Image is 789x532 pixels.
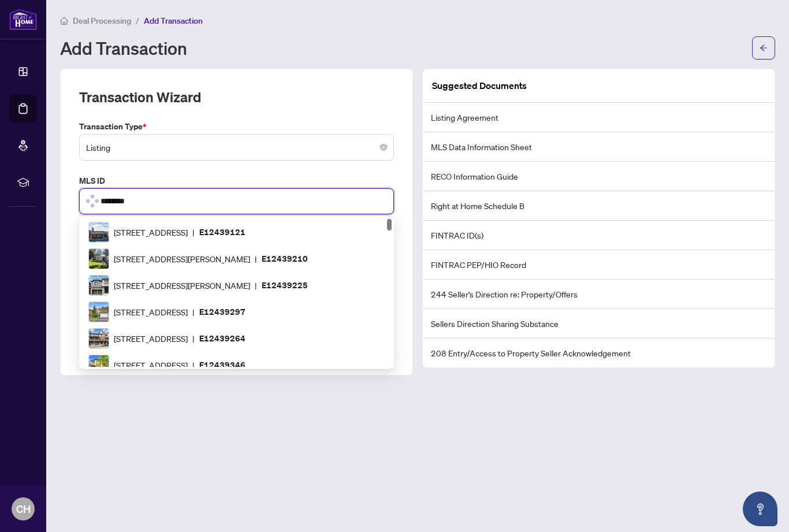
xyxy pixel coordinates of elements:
[114,252,250,265] span: [STREET_ADDRESS][PERSON_NAME]
[9,9,37,30] img: logo
[743,492,777,526] button: Open asap
[79,120,394,133] label: Transaction Type
[199,225,245,239] p: E12439121
[423,132,775,162] li: MLS Data Information Sheet
[114,306,188,318] span: [STREET_ADDRESS]
[423,309,775,338] li: Sellers Direction Sharing Substance
[262,278,308,292] p: E12439225
[423,221,775,250] li: FINTRAC ID(s)
[423,250,775,280] li: FINTRAC PEP/HIO Record
[136,14,139,27] li: /
[89,329,109,348] img: IMG-E12439264_1.jpg
[16,501,31,517] span: CH
[423,338,775,367] li: 208 Entry/Access to Property Seller Acknowledgement
[114,226,188,239] span: [STREET_ADDRESS]
[199,358,245,371] p: E12439346
[423,280,775,309] li: 244 Seller’s Direction re: Property/Offers
[192,306,195,318] span: |
[423,103,775,132] li: Listing Agreement
[199,305,245,318] p: E12439297
[89,249,109,269] img: IMG-E12439210_1.jpg
[79,174,394,187] label: MLS ID
[60,39,187,57] h1: Add Transaction
[89,355,109,375] img: IMG-E12439346_1.jpg
[262,252,308,265] p: E12439210
[423,191,775,221] li: Right at Home Schedule B
[73,16,131,26] span: Deal Processing
[255,252,257,265] span: |
[60,17,68,25] span: home
[144,16,203,26] span: Add Transaction
[423,162,775,191] li: RECO Information Guide
[86,136,387,158] span: Listing
[432,79,527,93] article: Suggested Documents
[79,88,201,106] h2: Transaction Wizard
[89,276,109,295] img: IMG-E12439225_1.jpg
[380,144,387,151] span: close-circle
[255,279,257,292] span: |
[114,359,188,371] span: [STREET_ADDRESS]
[192,226,195,239] span: |
[199,332,245,345] p: E12439264
[760,44,768,52] span: arrow-left
[192,332,195,345] span: |
[192,359,195,371] span: |
[89,222,109,242] img: IMG-E12439121_1.jpg
[114,332,188,345] span: [STREET_ADDRESS]
[114,279,250,292] span: [STREET_ADDRESS][PERSON_NAME]
[89,302,109,322] img: IMG-E12439297_1.jpg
